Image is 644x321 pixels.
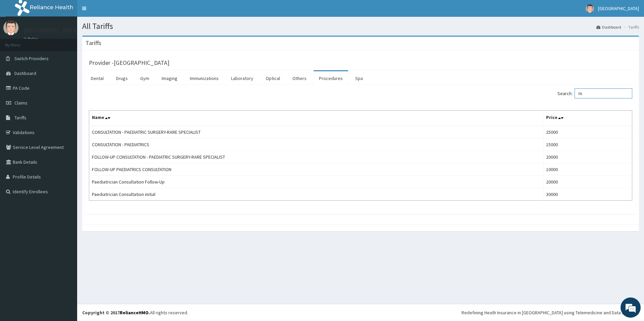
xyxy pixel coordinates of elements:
[89,60,169,66] h3: Provider - [GEOGRAPHIC_DATA]
[89,138,543,151] td: CONSULTATION - PAEDIATRICS
[543,176,632,188] td: 20000
[3,20,18,35] img: User Image
[462,309,639,316] div: Redefining Heath Insurance in [GEOGRAPHIC_DATA] using Telemedicine and Data Science!
[82,310,150,316] strong: Copyright © 2017 .
[260,71,285,85] a: Optical
[35,38,113,46] div: Chat with us now
[543,111,632,126] th: Price
[89,188,543,201] td: Paediatrician Consultation initial
[575,88,632,98] input: Search:
[543,163,632,176] td: 10000
[89,111,543,126] th: Name
[543,151,632,163] td: 20000
[86,40,101,46] h3: Tariffs
[120,310,149,316] a: RelianceHMO
[82,22,639,31] h1: All Tariffs
[598,5,639,11] span: [GEOGRAPHIC_DATA]
[89,151,543,163] td: FOLLOW-UP CONSULTATION - PAEDIATRIC SURGERY-RARE SPECIALIST
[12,34,27,50] img: d_794563401_company_1708531726252_794563401
[135,71,155,85] a: Gym
[557,88,632,98] label: Search:
[110,3,126,19] div: Minimize live chat window
[543,188,632,201] td: 30000
[14,55,49,62] span: Switch Providers
[14,70,36,76] span: Dashboard
[86,71,109,85] a: Dental
[543,138,632,151] td: 15000
[111,71,133,85] a: Drugs
[14,100,28,106] span: Claims
[23,27,79,33] p: [GEOGRAPHIC_DATA]
[89,163,543,176] td: FOLLOW-UP PAEDIATRICS CONSULTATION
[226,71,259,85] a: Laboratory
[287,71,312,85] a: Others
[586,4,594,13] img: User Image
[23,37,40,41] a: Online
[156,71,183,85] a: Imaging
[596,24,621,30] a: Dashboard
[184,71,224,85] a: Immunizations
[39,85,93,153] span: We're online!
[350,71,368,85] a: Spa
[89,126,543,138] td: CONSULTATION - PAEDIATRIC SURGERY-RARE SPECIALIST
[622,24,639,30] li: Tariffs
[3,184,128,207] textarea: Type your message and hit 'Enter'
[314,71,348,85] a: Procedures
[89,176,543,188] td: Paediatrician Consultation Follow-Up
[14,115,26,121] span: Tariffs
[543,126,632,138] td: 25000
[77,304,644,321] footer: All rights reserved.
